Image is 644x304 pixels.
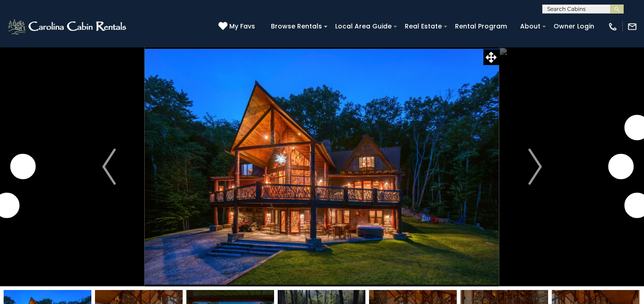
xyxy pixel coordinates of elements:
[266,19,327,33] a: Browse Rentals
[528,149,542,185] img: arrow
[229,22,255,31] span: My Favs
[7,18,129,36] img: White-1-2.png
[400,19,446,33] a: Real Estate
[331,19,396,33] a: Local Area Guide
[608,22,618,32] img: phone-regular-white.png
[73,47,145,286] button: Previous
[516,19,545,33] a: About
[218,22,257,32] a: My Favs
[102,149,116,185] img: arrow
[549,19,599,33] a: Owner Login
[627,22,637,32] img: mail-regular-white.png
[450,19,511,33] a: Rental Program
[499,47,571,286] button: Next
